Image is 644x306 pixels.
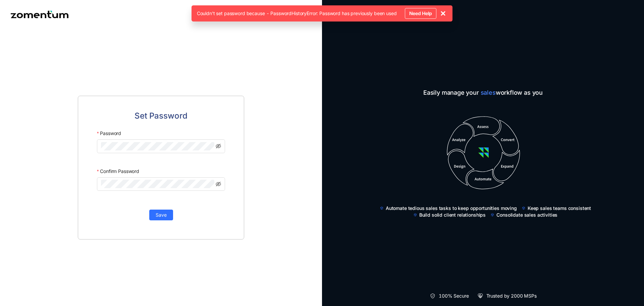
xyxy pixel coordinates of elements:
span: Trusted by 2000 MSPs [486,293,537,299]
img: Zomentum logo [11,11,68,18]
button: Need Help [405,8,437,19]
span: Set Password [135,110,187,122]
input: Password [101,142,214,150]
span: 100% Secure [439,293,469,299]
input: Confirm Password [101,180,214,188]
span: eye-invisible [216,181,221,187]
span: eye-invisible [216,143,221,149]
label: Password [97,127,121,139]
span: Easily manage your workflow as you [374,88,592,97]
span: Consolidate sales activities [496,212,557,218]
span: Save [156,211,167,219]
span: Automate tedious sales tasks to keep opportunities moving [386,205,517,212]
button: Save [149,210,173,220]
span: Build solid client relationships [419,212,486,218]
span: Couldn't set password because - PasswordHistoryError: Password has previously been used [197,10,397,17]
span: Keep sales teams consistent [528,205,591,212]
label: Confirm Password [97,165,139,177]
span: sales [481,89,496,96]
span: Need Help [409,10,432,17]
